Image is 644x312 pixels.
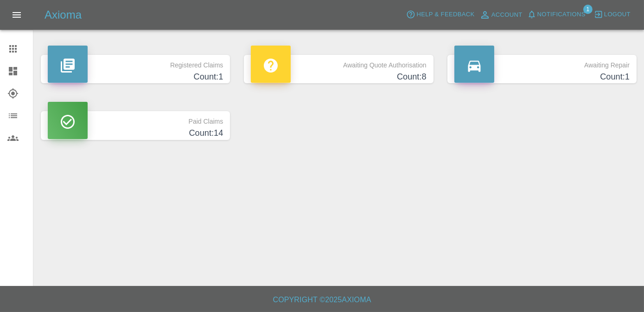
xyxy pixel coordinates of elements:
span: Logout [604,9,631,20]
h5: Axioma [45,7,82,22]
span: Notifications [537,9,586,20]
p: Registered Claims [48,55,223,71]
a: Awaiting Quote AuthorisationCount:8 [244,55,433,83]
button: Logout [592,7,633,22]
h4: Count: 1 [454,71,630,83]
h6: Copyright © 2025 Axioma [7,293,637,306]
h4: Count: 8 [251,71,426,83]
p: Paid Claims [48,111,223,127]
button: Help & Feedback [404,7,477,22]
button: Open drawer [6,4,28,26]
p: Awaiting Quote Authorisation [251,55,426,71]
span: Help & Feedback [416,9,474,20]
a: Awaiting RepairCount:1 [447,55,637,83]
a: Account [477,7,525,22]
p: Awaiting Repair [454,55,630,71]
a: Registered ClaimsCount:1 [41,55,230,83]
a: Paid ClaimsCount:14 [41,111,230,139]
span: 1 [583,5,593,14]
button: Notifications [525,7,588,22]
h4: Count: 14 [48,127,223,139]
h4: Count: 1 [48,71,223,83]
span: Account [491,10,523,20]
